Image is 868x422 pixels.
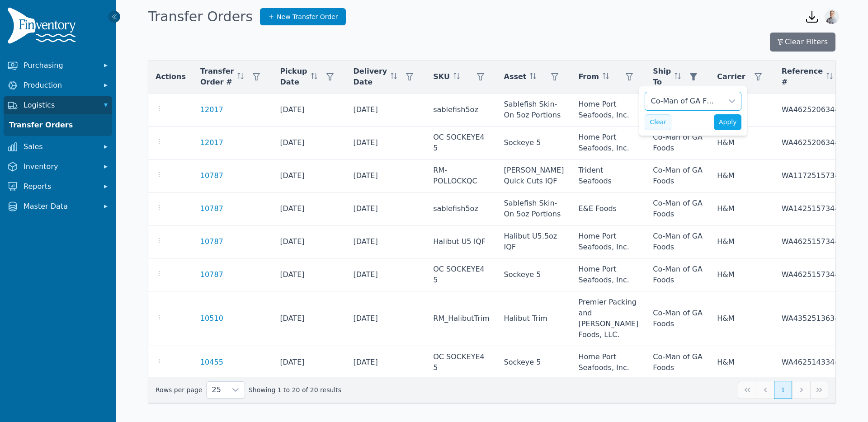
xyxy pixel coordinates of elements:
button: Inventory [4,158,112,176]
td: [DATE] [273,225,346,258]
td: sablefish5oz [426,94,496,127]
button: Sales [4,138,112,156]
td: H&M [710,258,774,291]
td: [DATE] [273,94,346,127]
td: [DATE] [346,225,426,258]
h1: Transfer Orders [148,9,253,25]
td: H&M [710,346,774,379]
a: Transfer Orders [5,116,110,134]
span: Apply [719,117,737,127]
span: Rows per page [207,382,226,398]
td: H&M [710,192,774,225]
td: Home Port Seafoods, Inc. [571,225,646,258]
td: Co-Man of GA Foods [646,127,710,159]
span: Showing 1 to 20 of 20 results [249,385,341,394]
span: New Transfer Order [277,12,338,21]
td: Co-Man of GA Foods [646,159,710,192]
td: [DATE] [273,346,346,379]
td: Co-Man of GA Foods [646,192,710,225]
td: [DATE] [346,258,426,291]
div: Co-Man of GA Foods [645,92,723,110]
span: Production [24,80,96,91]
span: Ship To [653,66,671,88]
td: Home Port Seafoods, Inc. [571,346,646,379]
button: Logistics [4,96,112,114]
td: Home Port Seafoods, Inc. [571,258,646,291]
td: Home Port Seafoods, Inc. [571,94,646,127]
a: 10510 [200,313,223,324]
button: Page 1 [774,381,792,399]
td: E&E Foods [571,192,646,225]
button: Apply [714,114,742,130]
span: Delivery Date [354,66,387,88]
td: [DATE] [346,346,426,379]
td: H&M [710,159,774,192]
td: WA11725157344 [774,159,862,192]
td: sablefish5oz [426,192,496,225]
td: [DATE] [273,258,346,291]
span: Carrier [717,71,745,82]
td: [DATE] [346,291,426,346]
span: Asset [504,71,527,82]
td: Co-Man of GA Foods [646,258,710,291]
td: RM_HalibutTrim [426,291,496,346]
td: Home Port Seafoods, Inc. [571,127,646,159]
td: [DATE] [346,192,426,225]
span: Transfer Order # [200,66,234,88]
span: Master Data [24,201,96,212]
td: Sablefish Skin-On 5oz Portions [497,192,571,225]
span: Logistics [24,100,96,111]
button: Clear Filters [770,33,835,52]
img: Joshua Benton [825,9,839,24]
span: From [578,71,599,82]
td: [DATE] [346,127,426,159]
a: New Transfer Order [260,8,346,25]
button: Purchasing [4,56,112,75]
td: Sockeye 5 [497,346,571,379]
td: OC SOCKEYE4 5 [426,127,496,159]
a: 10787 [200,203,223,214]
td: Halibut Trim [497,291,571,346]
td: OC SOCKEYE4 5 [426,346,496,379]
td: [DATE] [273,127,346,159]
td: WA4625157344 [774,258,862,291]
td: WA43525136344 [774,291,862,346]
a: 10787 [200,170,223,181]
td: [DATE] [346,94,426,127]
td: WA4625206344 [774,94,862,127]
td: Halibut U5 IQF [426,225,496,258]
td: [DATE] [273,192,346,225]
td: OC SOCKEYE4 5 [426,258,496,291]
a: 10787 [200,269,223,280]
td: Co-Man of GA Foods [646,346,710,379]
button: Production [4,76,112,94]
td: Co-Man of GA Foods [646,225,710,258]
span: Sales [24,141,96,152]
a: 12017 [200,104,223,115]
td: [DATE] [346,159,426,192]
td: [PERSON_NAME] Quick Cuts IQF [497,159,571,192]
span: Pickup Date [280,66,307,88]
button: Clear [645,114,671,130]
span: Reports [24,181,96,192]
span: Inventory [24,161,96,172]
span: SKU [433,71,450,82]
button: Master Data [4,197,112,216]
td: WA1425157344 [774,192,862,225]
td: WA4625206344 [774,127,862,159]
td: Halibut U5.5oz IQF [497,225,571,258]
a: 10787 [200,236,223,247]
td: Sockeye 5 [497,127,571,159]
td: H&M [710,225,774,258]
td: Trident Seafoods [571,159,646,192]
span: Reference # [782,66,823,88]
img: Finventory [7,7,80,47]
span: Actions [156,71,186,82]
td: RM-POLLOCKQC [426,159,496,192]
td: Sablefish Skin-On 5oz Portions [497,94,571,127]
td: H&M [710,291,774,346]
td: Co-Man of GA Foods [646,291,710,346]
td: [DATE] [273,159,346,192]
span: Purchasing [24,60,96,71]
td: H&M [710,127,774,159]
